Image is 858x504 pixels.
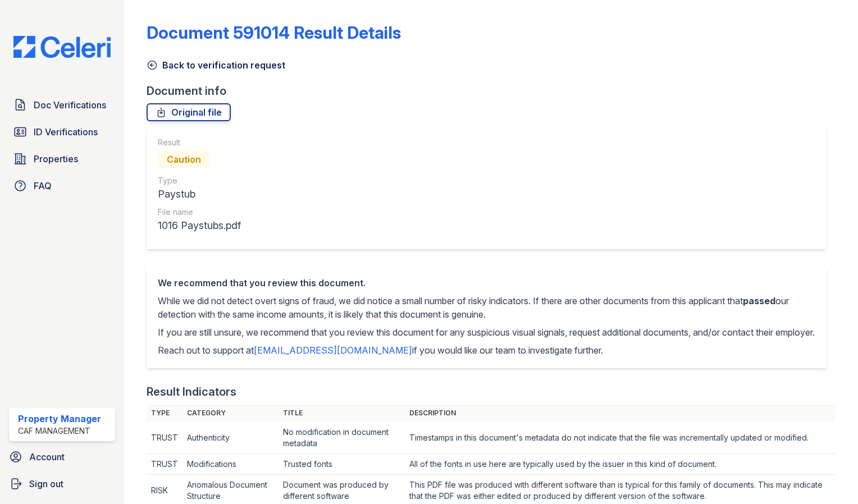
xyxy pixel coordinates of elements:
[158,276,815,290] div: We recommend that you review this document.
[29,450,65,464] span: Account
[158,326,815,339] p: If you are still unsure, we recommend that you review this document for any suspicious visual sig...
[279,422,405,454] td: No modification in document metadata
[34,125,98,139] span: ID Verifications
[279,454,405,475] td: Trusted fonts
[158,186,241,202] div: Paystub
[279,404,405,422] th: Title
[9,175,115,197] a: FAQ
[147,22,401,43] a: Document 591014 Result Details
[147,404,182,422] th: Type
[182,404,279,422] th: Category
[158,294,815,321] p: While we did not detect overt signs of fraud, we did notice a small number of risky indicators. I...
[405,454,836,475] td: All of the fonts in use here are typically used by the issuer in this kind of document.
[254,345,412,356] a: [EMAIL_ADDRESS][DOMAIN_NAME]
[158,207,241,218] div: File name
[147,384,236,400] div: Result Indicators
[182,422,279,454] td: Authenticity
[9,94,115,116] a: Doc Verifications
[158,150,210,168] div: Caution
[182,454,279,475] td: Modifications
[34,152,78,166] span: Properties
[34,179,52,193] span: FAQ
[158,218,241,233] div: 1016 Paystubs.pdf
[29,477,63,491] span: Sign out
[4,473,120,495] a: Sign out
[9,148,115,170] a: Properties
[9,121,115,143] a: ID Verifications
[4,36,120,58] img: CE_Logo_Blue-a8612792a0a2168367f1c8372b55b34899dd931a85d93a1a3d3e32e68fde9ad4.png
[158,175,241,186] div: Type
[743,295,775,306] span: passed
[405,404,836,422] th: Description
[147,83,836,99] div: Document info
[4,446,120,468] a: Account
[18,425,101,437] div: CAF Management
[147,103,231,121] a: Original file
[147,454,182,475] td: TRUST
[405,422,836,454] td: Timestamps in this document's metadata do not indicate that the file was incrementally updated or...
[18,412,101,425] div: Property Manager
[158,343,815,357] p: Reach out to support at if you would like our team to investigate further.
[147,58,285,72] a: Back to verification request
[147,422,182,454] td: TRUST
[158,137,241,148] div: Result
[811,459,847,493] iframe: chat widget
[34,98,106,112] span: Doc Verifications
